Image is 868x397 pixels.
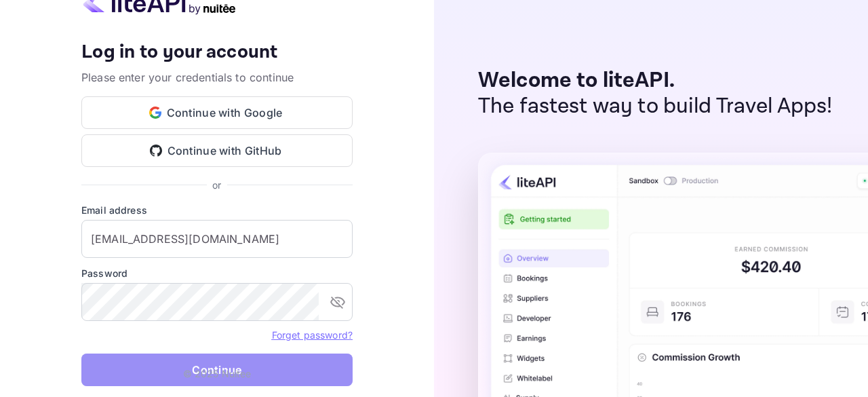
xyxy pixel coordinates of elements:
[212,178,221,192] p: or
[183,366,252,381] p: © 2025 Nuitee
[81,220,353,258] input: Enter your email address
[478,68,833,94] p: Welcome to liteAPI.
[81,69,353,86] p: Please enter your credentials to continue
[81,134,353,167] button: Continue with GitHub
[81,203,353,217] label: Email address
[81,354,353,386] button: Continue
[81,266,353,280] label: Password
[81,96,353,129] button: Continue with Google
[81,41,353,64] h4: Log in to your account
[272,329,353,341] a: Forget password?
[478,94,833,119] p: The fastest way to build Travel Apps!
[272,328,353,341] a: Forget password?
[324,288,351,316] button: toggle password visibility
